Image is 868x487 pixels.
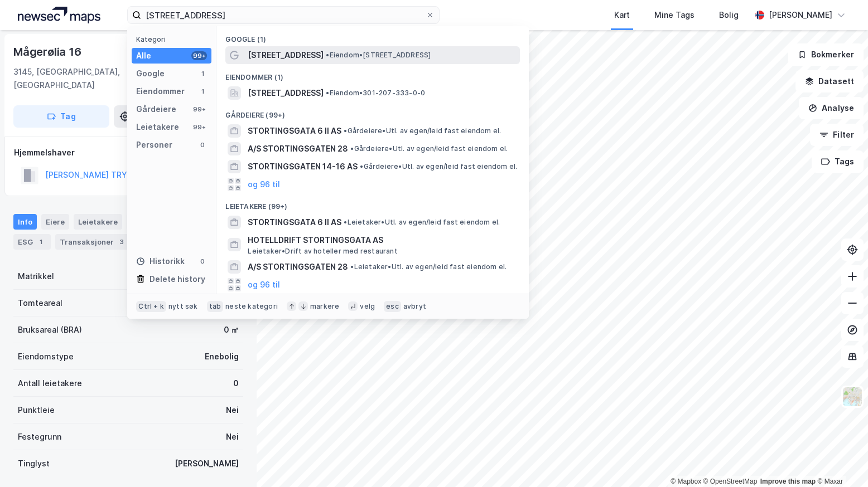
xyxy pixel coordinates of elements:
div: Leietakere [74,214,122,230]
div: velg [360,302,375,311]
div: 3145, [GEOGRAPHIC_DATA], [GEOGRAPHIC_DATA] [13,65,186,92]
div: Antall leietakere [18,377,82,390]
button: Datasett [795,70,864,92]
div: 1 [198,69,207,78]
div: Festegrunn [18,430,61,444]
div: tab [207,301,224,312]
div: 0 [233,377,239,390]
div: Historikk [136,255,185,268]
span: • [344,126,347,135]
div: 0 [198,140,207,149]
div: [PERSON_NAME] [769,8,832,22]
span: Gårdeiere • Utl. av egen/leid fast eiendom el. [344,126,501,135]
div: Enebolig [205,350,239,363]
div: 1 [35,236,46,247]
div: 99+ [191,105,207,114]
div: Eiendommer (1) [216,64,529,84]
a: Mapbox [671,478,701,485]
input: Søk på adresse, matrikkel, gårdeiere, leietakere eller personer [141,7,426,23]
div: 0 [198,257,207,266]
button: Bokmerker [788,43,864,66]
div: 0 ㎡ [224,323,239,337]
div: Bruksareal (BRA) [18,323,82,337]
span: STORTINGSGATA 6 II AS [248,216,341,229]
div: Punktleie [18,403,55,417]
span: STORTINGSGATEN 14-16 AS [248,160,358,173]
div: Kart [614,8,630,22]
div: 99+ [191,123,207,132]
span: • [326,51,329,59]
div: esc [384,301,401,312]
img: Z [842,386,863,407]
div: Google [136,67,165,80]
div: [PERSON_NAME] [175,457,239,470]
span: [STREET_ADDRESS] [248,86,324,100]
span: Eiendom • 301-207-333-0-0 [326,89,425,98]
span: Eiendom • [STREET_ADDRESS] [326,51,431,60]
a: Improve this map [760,478,816,485]
div: Eiendommer [136,85,185,98]
div: Eiere [41,214,69,230]
div: Gårdeiere [136,103,176,116]
div: nytt søk [168,302,198,311]
span: • [326,89,329,97]
span: STORTINGSGATA 6 II AS [248,124,341,138]
span: Gårdeiere • Utl. av egen/leid fast eiendom el. [350,144,508,153]
button: og 96 til [248,278,280,291]
span: • [350,262,354,271]
div: Kategori [136,35,211,43]
span: Leietaker • Utl. av egen/leid fast eiendom el. [344,218,500,227]
div: Tinglyst [18,457,50,470]
button: Analyse [799,97,864,119]
a: OpenStreetMap [703,478,758,485]
button: Filter [810,124,864,146]
div: Leietakere [136,120,179,134]
span: • [344,218,347,226]
div: Hjemmelshaver [14,146,243,159]
iframe: Chat Widget [812,434,868,487]
div: Info [13,214,37,230]
div: Personer [136,138,172,152]
div: 1 [198,87,207,96]
div: neste kategori [225,302,278,311]
div: avbryt [403,302,426,311]
span: Leietaker • Utl. av egen/leid fast eiendom el. [350,262,507,271]
div: Google (1) [216,26,529,46]
div: markere [310,302,339,311]
span: [STREET_ADDRESS] [248,48,324,62]
span: Gårdeiere • Utl. av egen/leid fast eiendom el. [360,162,517,171]
button: og 96 til [248,178,280,191]
span: A/S STORTINGSGATEN 28 [248,142,348,155]
div: Nei [226,430,239,444]
div: Transaksjoner [55,234,132,250]
span: A/S STORTINGSGATEN 28 [248,260,348,274]
div: Bolig [719,8,739,22]
div: 3 [116,236,127,247]
div: Nei [226,403,239,417]
div: Datasett [127,214,168,230]
span: Leietaker • Drift av hoteller med restaurant [248,247,397,256]
div: ESG [13,234,51,250]
div: Mågerølia 16 [13,43,84,61]
div: Delete history [150,272,205,286]
span: HOTELLDRIFT STORTINGSGATA AS [248,233,515,247]
span: • [360,162,363,171]
div: 99+ [191,51,207,60]
span: • [350,144,354,153]
div: Mine Tags [654,8,695,22]
div: Gårdeiere (99+) [216,102,529,122]
div: Alle [136,49,151,62]
button: Tags [812,150,864,173]
div: Tomteareal [18,296,62,310]
div: Eiendomstype [18,350,74,363]
div: Leietakere (99+) [216,193,529,213]
img: logo.a4113a55bc3d86da70a041830d287a7e.svg [18,7,100,23]
div: Ctrl + k [136,301,166,312]
div: Matrikkel [18,270,54,283]
button: Tag [13,105,109,128]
